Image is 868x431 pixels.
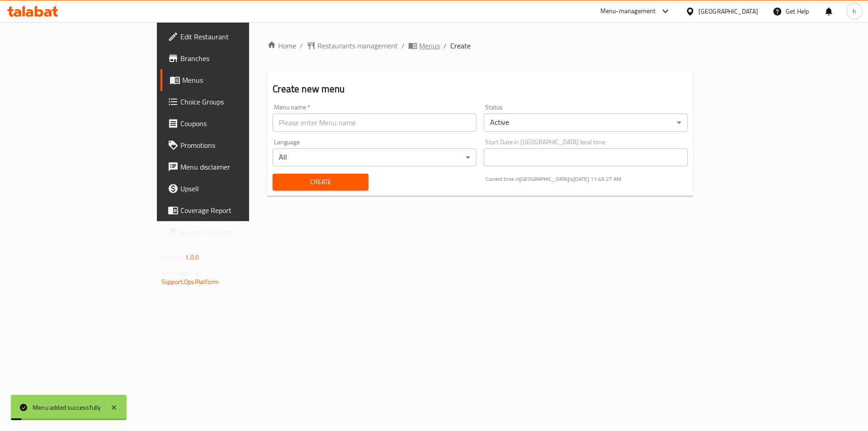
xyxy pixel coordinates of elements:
[180,96,295,107] span: Choice Groups
[600,6,656,17] div: Menu-management
[450,40,471,51] span: Create
[180,205,295,216] span: Coverage Report
[160,156,302,178] a: Menu disclaimer
[180,140,295,151] span: Promotions
[401,40,405,51] li: /
[160,91,302,113] a: Choice Groups
[180,227,295,237] span: Grocery Checklist
[273,114,476,132] input: Please enter Menu name
[161,276,219,288] a: Support.OpsPlatform
[160,69,302,91] a: Menus
[160,113,302,134] a: Coupons
[160,134,302,156] a: Promotions
[273,82,688,96] h2: Create new menu
[486,175,688,183] p: Current time in [GEOGRAPHIC_DATA] is [DATE] 11:45:27 AM
[160,26,302,47] a: Edit Restaurant
[443,40,447,51] li: /
[161,251,184,263] span: Version:
[180,161,295,172] span: Menu disclaimer
[33,403,101,412] div: Menu added successfully
[160,199,302,221] a: Coverage Report
[280,176,361,188] span: Create
[160,221,302,243] a: Grocery Checklist
[307,40,398,51] a: Restaurants management
[273,174,368,190] button: Create
[185,251,199,263] span: 1.0.0
[180,183,295,194] span: Upsell
[161,267,203,279] span: Get support on:
[160,47,302,69] a: Branches
[273,148,476,166] div: All
[180,53,295,64] span: Branches
[408,40,440,51] a: Menus
[180,31,295,42] span: Edit Restaurant
[484,114,688,132] div: Active
[853,6,856,16] span: h
[160,178,302,199] a: Upsell
[182,75,295,85] span: Menus
[317,40,398,51] span: Restaurants management
[180,118,295,129] span: Coupons
[698,6,758,16] div: [GEOGRAPHIC_DATA]
[419,40,440,51] span: Menus
[267,40,693,51] nav: breadcrumb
